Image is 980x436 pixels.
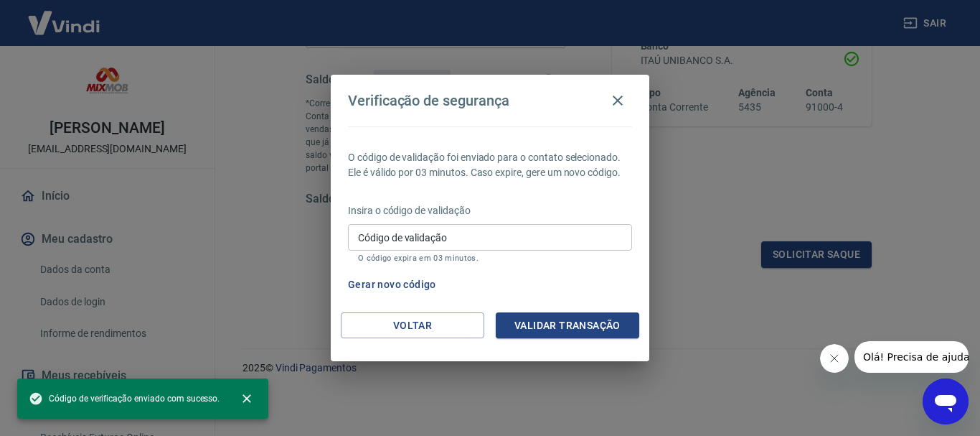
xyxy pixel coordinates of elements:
button: Gerar novo código [342,272,442,298]
iframe: Mensagem da empresa [854,341,969,373]
iframe: Fechar mensagem [820,344,849,373]
button: Validar transação [496,312,639,339]
span: Código de verificação enviado com sucesso. [29,391,220,406]
span: Olá! Precisa de ajuda? [9,10,121,22]
button: Voltar [341,312,484,339]
iframe: Botão para abrir a janela de mensagens [923,379,969,425]
h4: Verificação de segurança [348,92,509,109]
p: O código expira em 03 minutos. [358,254,622,263]
p: Insira o código de validação [348,203,632,218]
button: close [231,383,263,414]
p: O código de validação foi enviado para o contato selecionado. Ele é válido por 03 minutos. Caso e... [348,150,632,180]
